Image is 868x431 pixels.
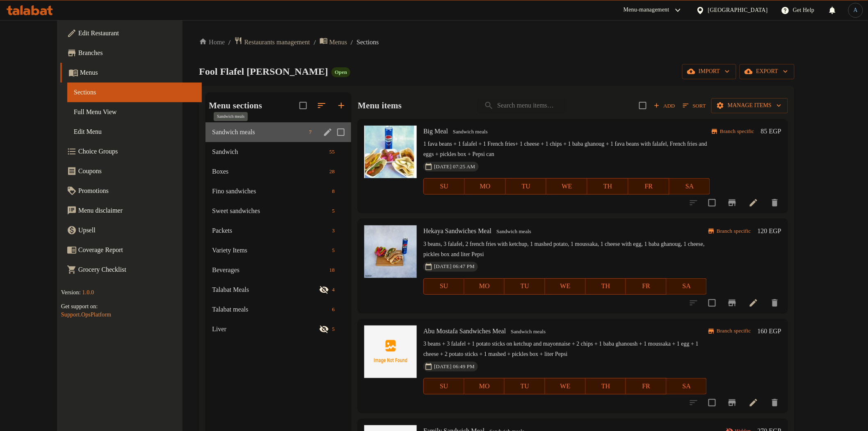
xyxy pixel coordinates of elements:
[364,225,417,278] img: Hekaya Sandwiches Meal
[670,280,704,292] span: SA
[689,66,730,77] span: import
[212,206,329,216] div: Sweet sandwiches
[199,66,328,77] span: Fool Flafel [PERSON_NAME]
[60,181,202,201] a: Promotions
[464,378,505,394] button: MO
[329,206,338,216] div: items
[548,381,582,392] span: WE
[667,278,707,295] button: SA
[758,326,781,337] h6: 160 EGP
[651,99,678,112] button: Add
[234,37,310,48] a: Restaurants management
[765,193,785,213] button: delete
[319,285,329,295] svg: Inactive section
[212,167,326,177] span: Boxes
[295,97,312,114] span: Select all sections
[749,198,758,208] a: Edit menu item
[546,178,587,195] button: WE
[329,226,338,236] div: items
[319,324,329,334] svg: Inactive section
[212,265,326,275] span: Beverages
[212,324,319,334] span: Liver
[364,326,417,378] img: Abu Mostafa Sandwiches Meal
[427,181,461,193] span: SU
[329,245,338,255] div: items
[78,206,195,215] span: Menu disclaimer
[322,126,334,138] button: edit
[761,126,781,137] h6: 85 EGP
[423,139,710,160] p: 1 fava beans + 1 falafel + 1 French fries+ 1 cheese + 1 chips + 1 baba ghanoug + 1 fava beans wit...
[586,278,626,295] button: TH
[78,186,195,196] span: Promotions
[329,285,338,295] div: items
[61,289,81,296] span: Version:
[358,99,402,112] h2: Menu items
[713,327,754,335] span: Branch specific
[854,6,858,15] span: A
[78,245,195,255] span: Coverage Report
[206,122,351,142] div: Sandwich meals7edit
[212,186,329,196] div: Fino sandwiches
[711,98,788,113] button: Manage items
[61,312,111,318] a: Support.OpsPlatform
[206,119,351,342] nav: Menu sections
[746,66,788,77] span: export
[468,381,502,392] span: MO
[67,83,202,102] a: Sections
[212,305,329,314] span: Talabat meals
[60,260,202,280] a: Grocery Checklist
[61,303,98,309] span: Get support on:
[506,178,547,195] button: TU
[331,69,350,76] span: Open
[78,225,195,235] span: Upsell
[450,127,491,137] div: Sandwich meals
[493,227,535,237] div: Sandwich meals
[313,37,316,47] li: /
[427,280,461,292] span: SU
[356,37,379,47] span: Sections
[508,327,549,337] span: Sandwich meals
[708,6,768,15] div: [GEOGRAPHIC_DATA]
[678,99,711,112] span: Sort items
[717,128,757,135] span: Branch specific
[653,101,676,110] span: Add
[212,226,329,236] div: Packets
[364,126,417,178] img: Big Meal
[722,293,742,313] button: Branch-specific-item
[206,319,351,339] div: Liver5
[423,178,465,195] button: SU
[431,363,478,371] span: [DATE] 06:49 PM
[306,128,315,136] span: 7
[587,178,628,195] button: TH
[591,181,625,193] span: TH
[545,378,586,394] button: WE
[722,393,742,413] button: Branch-specific-item
[624,5,669,15] div: Menu-management
[468,181,503,193] span: MO
[626,278,667,295] button: FR
[423,227,491,234] span: Hekaya Sandwiches Meal
[326,147,338,157] div: items
[206,300,351,319] div: Talabat meals6
[550,181,584,193] span: WE
[206,181,351,201] div: Fino sandwiches8
[704,194,721,211] span: Select to update
[244,37,310,47] span: Restaurants management
[758,225,781,237] h6: 120 EGP
[423,128,448,135] span: Big Meal
[329,207,338,215] span: 5
[212,147,326,157] div: Sandwich
[206,260,351,280] div: Beverages18
[329,186,338,196] div: items
[765,393,785,413] button: delete
[320,37,347,48] a: Menus
[74,87,195,97] span: Sections
[505,378,545,394] button: TU
[78,265,195,275] span: Grocery Checklist
[713,227,754,235] span: Branch specific
[67,122,202,142] a: Edit Menu
[78,28,195,38] span: Edit Restaurant
[431,163,478,171] span: [DATE] 07:25 AM
[681,99,708,112] button: Sort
